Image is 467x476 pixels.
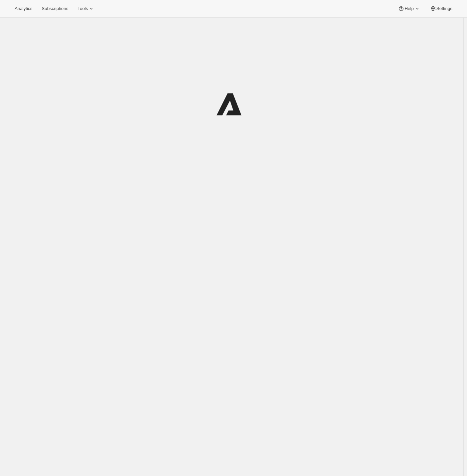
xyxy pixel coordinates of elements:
[78,6,88,11] span: Tools
[11,4,36,13] button: Analytics
[42,6,68,11] span: Subscriptions
[404,6,413,11] span: Help
[15,6,32,11] span: Analytics
[38,4,72,13] button: Subscriptions
[436,6,452,11] span: Settings
[426,4,456,13] button: Settings
[74,4,98,13] button: Tools
[394,4,424,13] button: Help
